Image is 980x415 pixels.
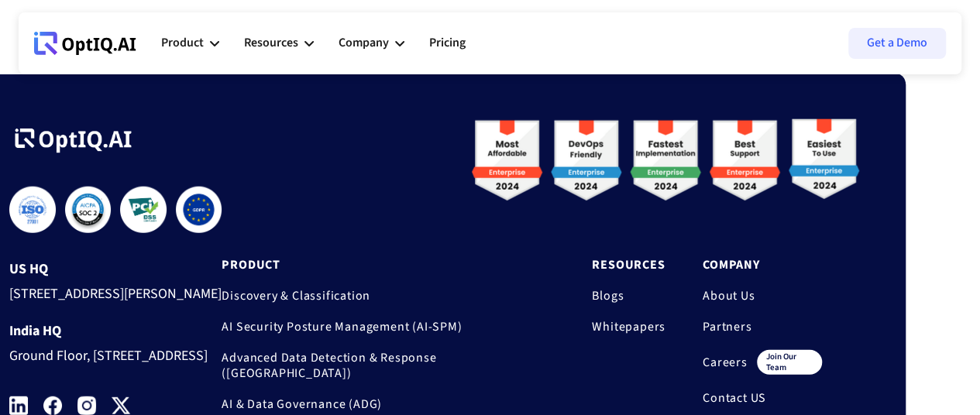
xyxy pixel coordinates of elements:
a: Whitepapers [592,319,665,334]
div: Resources [244,33,298,53]
a: About Us [703,288,822,304]
a: AI Security Posture Management (AI-SPM) [222,319,555,334]
a: AI & Data Governance (ADG) [222,396,555,412]
div: join our team [757,350,822,375]
a: Product [222,257,555,273]
a: Discovery & Classification [222,288,555,304]
div: Product [161,20,219,67]
div: Company [339,20,404,67]
a: Webflow Homepage [34,20,136,67]
div: Webflow Homepage [34,54,35,55]
a: Advanced Data Detection & Response ([GEOGRAPHIC_DATA]) [222,350,555,381]
a: Contact US [703,390,822,406]
div: US HQ [9,262,222,277]
div: Ground Floor, [STREET_ADDRESS] [9,339,222,368]
a: Partners [703,319,822,334]
a: Careers [703,355,748,370]
a: Resources [592,257,665,273]
div: Company [339,33,389,53]
a: Blogs [592,288,665,304]
div: Resources [244,20,314,67]
a: Pricing [429,20,466,67]
div: [STREET_ADDRESS][PERSON_NAME] [9,277,222,306]
a: Company [703,257,822,273]
a: Get a Demo [848,28,946,59]
div: Product [161,33,204,53]
div: India HQ [9,324,222,339]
